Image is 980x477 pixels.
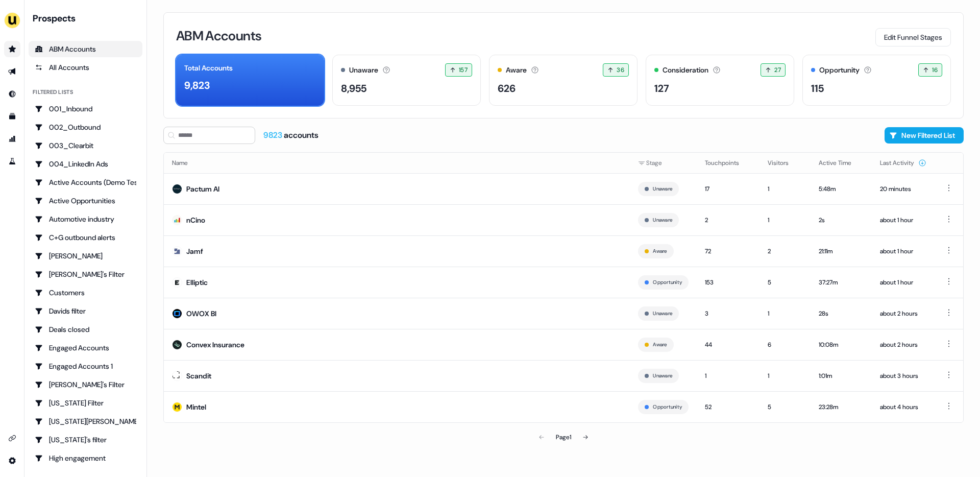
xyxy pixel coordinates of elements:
div: 002_Outbound [35,122,136,132]
div: 10:08m [819,340,864,350]
button: Active Time [819,154,864,172]
div: Engaged Accounts 1 [35,361,136,371]
div: 17 [705,184,751,194]
div: ABM Accounts [35,44,136,54]
button: Aware [653,340,667,349]
div: 9,823 [184,78,210,93]
a: Go to outbound experience [4,63,20,80]
a: Go to Active Accounts (Demo Test) [29,174,142,190]
button: Opportunity [653,402,682,412]
div: 2 [705,215,751,225]
div: 8,955 [341,81,366,96]
div: Consideration [663,65,708,76]
div: 21:11m [819,246,864,256]
button: Unaware [653,184,672,194]
a: Go to C+G outbound alerts [29,229,142,246]
div: 1 [705,371,751,381]
span: 36 [617,65,624,75]
a: Go to Inbound [4,86,20,102]
span: 9823 [263,130,284,140]
div: 001_Inbound [35,104,136,114]
a: Go to Charlotte Stone [29,248,142,264]
button: Edit Funnel Stages [875,28,951,46]
a: All accounts [29,59,142,76]
a: Go to attribution [4,131,20,147]
a: ABM Accounts [29,41,142,57]
div: about 1 hour [880,215,926,225]
div: 5:48m [819,184,864,194]
div: Customers [35,288,136,298]
a: Go to integrations [4,430,20,446]
button: Unaware [653,216,672,225]
a: Go to Deals closed [29,321,142,338]
div: High engagement [35,453,136,463]
div: Engaged Accounts [35,343,136,353]
div: 37:27m [819,277,864,288]
button: Visitors [768,154,801,172]
div: Stage [638,158,689,168]
div: 2s [819,215,864,225]
div: 52 [705,402,751,412]
a: Go to experiments [4,153,20,170]
div: Active Opportunities [35,196,136,206]
div: Total Accounts [184,63,233,74]
div: [PERSON_NAME]'s Filter [35,379,136,390]
div: 2 [768,246,802,256]
span: 27 [774,65,781,75]
button: Last Activity [880,154,926,172]
div: about 1 hour [880,277,926,288]
div: accounts [263,130,318,141]
div: 1 [768,184,802,194]
button: New Filtered List [885,127,964,144]
div: Elliptic [186,277,208,288]
button: Aware [653,247,667,256]
div: 3 [705,308,751,319]
div: Unaware [349,65,378,76]
div: 115 [811,81,824,96]
a: Go to integrations [4,452,20,469]
div: about 3 hours [880,371,926,381]
div: 23:28m [819,402,864,412]
div: Pactum AI [186,184,219,194]
div: Jamf [186,246,203,256]
div: 1 [768,215,802,225]
button: Opportunity [653,278,682,287]
div: Prospects [33,12,142,25]
a: Go to Charlotte's Filter [29,266,142,282]
div: 127 [654,81,669,96]
div: 1:01m [819,371,864,381]
div: 20 minutes [880,184,926,194]
a: Go to Davids filter [29,303,142,319]
span: 16 [932,65,938,75]
a: Go to templates [4,108,20,125]
div: 003_Clearbit [35,140,136,151]
a: Go to Geneviève's Filter [29,376,142,393]
th: Name [164,153,630,173]
div: Scandit [186,371,211,381]
div: 1 [768,371,802,381]
h3: ABM Accounts [176,29,261,42]
a: Go to High engagement [29,450,142,466]
div: 1 [768,308,802,319]
div: [US_STATE][PERSON_NAME] [35,416,136,426]
a: Go to Customers [29,284,142,301]
div: 6 [768,340,802,350]
a: Go to Georgia Slack [29,413,142,430]
div: Deals closed [35,324,136,335]
div: 72 [705,246,751,256]
div: 626 [498,81,516,96]
a: Go to Georgia Filter [29,395,142,411]
a: Go to 001_Inbound [29,101,142,117]
div: 5 [768,277,802,288]
button: Unaware [653,371,672,380]
a: Go to 004_LinkedIn Ads [29,156,142,172]
div: nCino [186,215,205,225]
div: Aware [506,65,527,76]
div: [US_STATE] Filter [35,398,136,408]
div: about 1 hour [880,246,926,256]
div: Convex Insurance [186,340,244,350]
a: Go to Active Opportunities [29,193,142,209]
div: Active Accounts (Demo Test) [35,177,136,187]
div: C+G outbound alerts [35,232,136,243]
div: [US_STATE]'s filter [35,435,136,445]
